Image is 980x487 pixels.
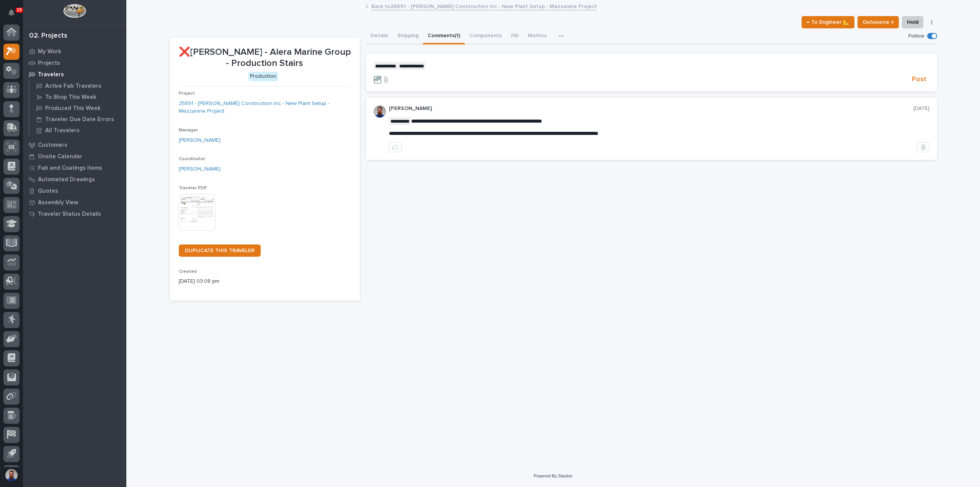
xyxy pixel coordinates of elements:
a: Produced This Week [29,103,126,113]
p: Traveler Status Details [38,211,101,218]
span: Created [179,269,197,274]
button: ← To Engineer 📐 [802,16,854,28]
p: Fab and Coatings Items [38,165,102,172]
button: Components [465,28,506,44]
button: FAI [506,28,523,44]
a: Fab and Coatings Items [23,162,126,174]
a: Projects [23,57,126,69]
p: Assembly View [38,199,78,206]
a: My Work [23,46,126,57]
span: Hold [907,18,918,27]
a: Onsite Calendar [23,151,126,162]
button: like this post [389,142,402,152]
a: All Travelers [29,125,126,136]
a: Powered By Stacker [534,474,572,478]
button: Post [909,75,929,84]
a: Traveler Status Details [23,208,126,220]
a: [PERSON_NAME] [179,165,220,173]
button: Delete post [917,142,929,152]
a: Active Fab Travelers [29,80,126,91]
div: Production [248,72,278,81]
a: Customers [23,139,126,151]
a: Traveler Due Date Errors [29,114,126,125]
img: 6hTokn1ETDGPf9BPokIQ [374,105,386,118]
a: Quotes [23,185,126,197]
p: Onsite Calendar [38,153,82,160]
p: Traveler Due Date Errors [45,116,114,123]
p: Automated Drawings [38,176,95,183]
span: Post [912,75,926,84]
a: Travelers [23,69,126,80]
button: Notifications [3,5,20,21]
button: users-avatar [3,467,20,483]
button: Hold [902,16,923,28]
p: ❌[PERSON_NAME] - Alera Marine Group - Production Stairs [179,47,351,69]
button: Metrics [523,28,551,44]
span: DUPLICATE THIS TRAVELER [185,248,255,253]
a: [PERSON_NAME] [179,136,220,144]
a: Automated Drawings [23,174,126,185]
span: Traveler PDF [179,186,207,190]
span: Coordinator [179,157,205,161]
img: Workspace Logo [63,4,86,18]
span: ← To Engineer 📐 [807,18,849,27]
span: Outsource ↑ [862,18,894,27]
p: Quotes [38,188,58,195]
div: Notifications15 [10,9,20,21]
p: Projects [38,60,60,67]
p: Follow [908,33,924,39]
div: 02. Projects [29,32,67,40]
p: [DATE] 03:08 pm [179,277,351,285]
span: Project [179,91,195,96]
p: Produced This Week [45,105,101,112]
a: DUPLICATE THIS TRAVELER [179,244,261,257]
span: Manager [179,128,198,133]
button: Outsource ↑ [857,16,899,28]
a: 25891 - [PERSON_NAME] Construction Inc - New Plant Setup - Mezzanine Project [179,100,351,116]
p: All Travelers [45,127,80,134]
p: 15 [17,7,22,13]
p: [DATE] [913,105,929,112]
p: Travelers [38,71,64,78]
button: Comments (1) [423,28,465,44]
p: Active Fab Travelers [45,83,101,90]
button: Shipping [393,28,423,44]
a: Back to25891 - [PERSON_NAME] Construction Inc - New Plant Setup - Mezzanine Project [371,2,597,10]
a: To Shop This Week [29,92,126,102]
p: [PERSON_NAME] [389,105,913,112]
a: Assembly View [23,197,126,208]
p: Customers [38,142,67,149]
p: To Shop This Week [45,94,96,101]
p: My Work [38,48,61,55]
button: Details [366,28,393,44]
